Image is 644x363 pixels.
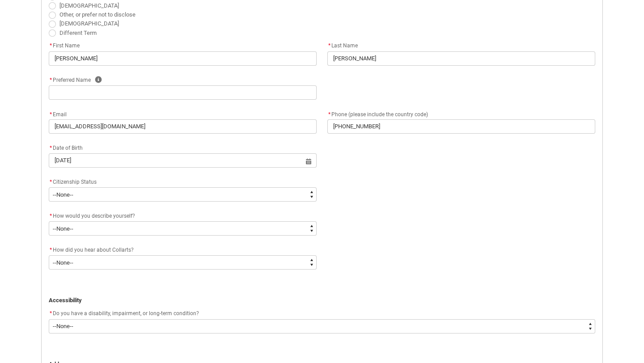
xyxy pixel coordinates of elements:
[49,109,70,118] label: Email
[50,42,52,49] abbr: required
[328,42,330,49] abbr: required
[59,30,97,36] span: Different Term
[50,213,52,219] abbr: required
[53,179,97,185] span: Citizenship Status
[53,310,199,317] span: Do you have a disability, impairment, or long-term condition?
[49,42,80,49] span: First Name
[50,145,52,151] abbr: required
[59,11,136,18] span: Other, or prefer not to disclose
[49,297,82,304] strong: Accessibility
[49,145,83,151] span: Date of Birth
[327,119,595,134] input: +61 400 000 000
[49,77,91,83] span: Preferred Name
[50,111,52,118] abbr: required
[53,247,134,253] span: How did you hear about Collarts?
[327,42,358,49] span: Last Name
[59,20,119,27] span: [DEMOGRAPHIC_DATA]
[50,77,52,83] abbr: required
[53,213,135,219] span: How would you describe yourself?
[50,179,52,185] abbr: required
[50,247,52,253] abbr: required
[59,2,119,9] span: [DEMOGRAPHIC_DATA]
[328,111,330,118] abbr: required
[327,109,432,118] label: Phone (please include the country code)
[50,310,52,317] abbr: required
[49,119,317,134] input: you@example.com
